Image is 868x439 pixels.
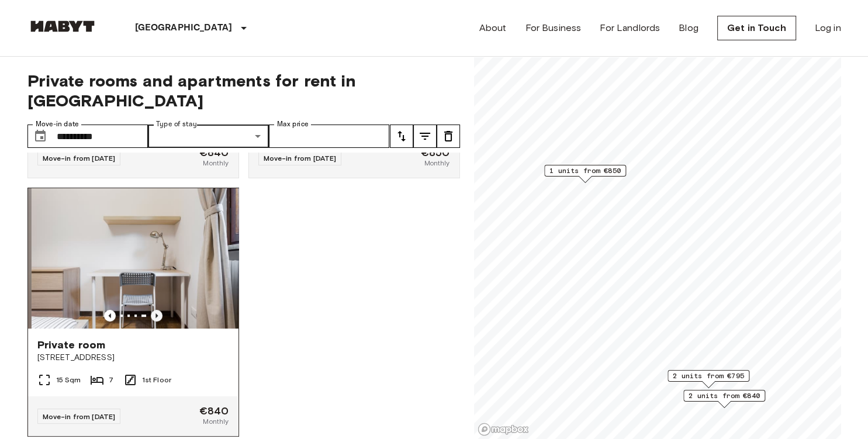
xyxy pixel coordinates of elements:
[421,147,450,158] span: €850
[689,390,760,401] span: 2 units from €840
[27,188,239,437] a: Previous imagePrevious imagePrivate room[STREET_ADDRESS]15 Sqm71st FloorMove-in from [DATE]€840Mo...
[31,188,241,329] img: Marketing picture of unit IT-14-029-001-02H
[37,338,106,352] span: Private room
[104,310,116,322] button: Previous image
[413,125,437,148] button: tune
[43,154,116,163] span: Move-in from [DATE]
[668,370,749,388] div: Map marker
[549,165,621,176] span: 1 units from €850
[151,310,162,322] button: Previous image
[478,423,529,436] a: Mapbox logo
[56,375,81,385] span: 15 Sqm
[815,21,841,35] a: Log in
[717,16,796,40] a: Get in Touch
[43,412,116,421] span: Move-in from [DATE]
[37,352,229,364] span: [STREET_ADDRESS]
[27,20,98,32] img: Habyt
[36,119,79,129] label: Move-in date
[264,154,337,163] span: Move-in from [DATE]
[109,375,113,385] span: 7
[600,21,660,35] a: For Landlords
[199,406,229,416] span: €840
[27,71,460,110] span: Private rooms and apartments for rent in [GEOGRAPHIC_DATA]
[390,125,413,148] button: tune
[679,21,698,35] a: Blog
[142,375,171,385] span: 1st Floor
[683,390,765,408] div: Map marker
[29,125,52,148] button: Choose date, selected date is 1 Nov 2025
[277,119,309,129] label: Max price
[544,165,626,183] div: Map marker
[673,371,744,381] span: 2 units from €795
[525,21,581,35] a: For Business
[479,21,507,35] a: About
[135,21,233,35] p: [GEOGRAPHIC_DATA]
[203,416,229,427] span: Monthly
[199,147,229,158] span: €840
[156,119,197,129] label: Type of stay
[424,158,449,168] span: Monthly
[437,125,460,148] button: tune
[203,158,229,168] span: Monthly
